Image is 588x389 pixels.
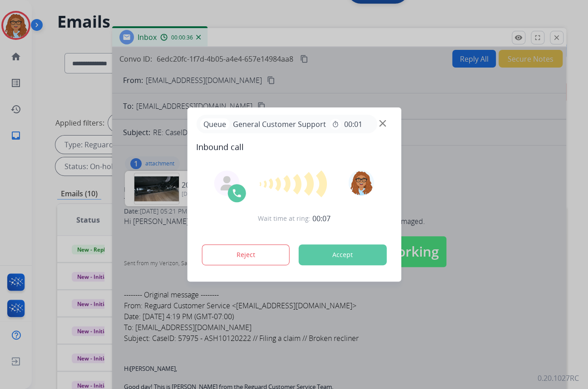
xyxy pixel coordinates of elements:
[200,118,229,130] p: Queue
[202,244,290,265] button: Reject
[196,141,392,153] span: Inbound call
[349,170,374,195] img: avatar
[231,188,242,199] img: call-icon
[298,244,386,265] button: Accept
[379,120,386,127] img: close-button
[229,119,330,130] span: General Customer Support
[331,121,339,128] mat-icon: timer
[258,214,311,223] span: Wait time at ring:
[538,373,579,384] p: 0.20.1027RC
[344,119,362,130] span: 00:01
[219,176,234,190] img: agent-avatar
[312,213,331,224] span: 00:07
